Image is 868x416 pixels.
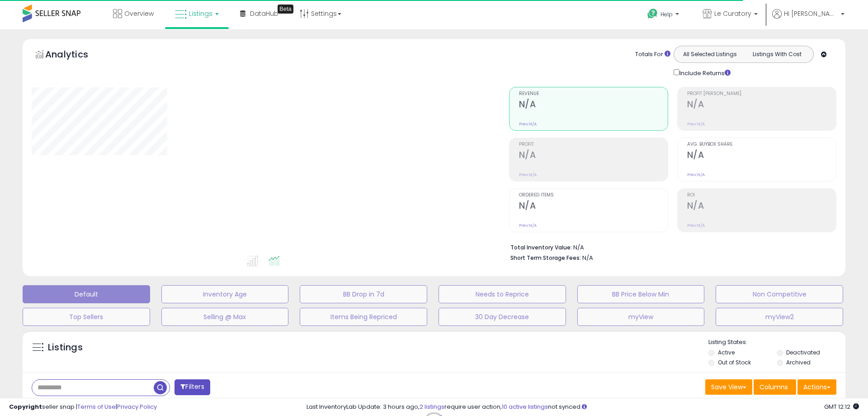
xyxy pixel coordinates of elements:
button: myView [577,308,705,326]
span: N/A [582,253,593,262]
div: Totals For [635,50,670,59]
b: Short Term Storage Fees: [510,254,581,262]
span: Hi [PERSON_NAME] [784,9,838,18]
button: Default [23,285,150,303]
span: Revenue [519,91,668,96]
h2: N/A [519,150,668,162]
button: myView2 [716,308,843,326]
small: Prev: N/A [519,121,537,127]
span: Profit [PERSON_NAME] [687,91,836,96]
button: Top Sellers [23,308,150,326]
small: Prev: N/A [519,172,537,177]
span: Help [660,10,673,18]
strong: Copyright [9,402,42,411]
button: Needs to Reprice [439,285,566,303]
small: Prev: N/A [687,172,705,177]
button: BB Drop in 7d [300,285,427,303]
span: Le Curatory [714,9,751,18]
div: Include Returns [667,67,741,78]
i: Get Help [647,8,658,19]
span: Listings [189,9,212,18]
div: seller snap | | [9,403,157,411]
span: Ordered Items [519,193,668,198]
button: 30 Day Decrease [439,308,566,326]
b: Total Inventory Value: [510,244,572,251]
span: ROI [687,193,836,198]
span: Avg. Buybox Share [687,142,836,147]
button: Selling @ Max [161,308,289,326]
small: Prev: N/A [687,223,705,228]
button: Non Competitive [716,285,843,303]
button: Listings With Cost [743,48,811,60]
small: Prev: N/A [687,121,705,127]
h2: N/A [519,99,668,111]
div: Tooltip anchor [278,5,293,14]
h2: N/A [687,99,836,111]
h2: N/A [519,201,668,213]
button: BB Price Below Min [577,285,705,303]
h2: N/A [687,150,836,162]
button: Inventory Age [161,285,289,303]
h5: Analytics [45,48,106,63]
button: Items Being Repriced [300,308,427,326]
li: N/A [510,241,830,252]
span: DataHub [250,9,278,18]
h2: N/A [687,201,836,213]
a: Hi [PERSON_NAME] [772,9,844,29]
a: Help [640,1,688,29]
span: Overview [124,9,154,18]
small: Prev: N/A [519,223,537,228]
button: All Selected Listings [676,48,744,60]
span: Profit [519,142,668,147]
